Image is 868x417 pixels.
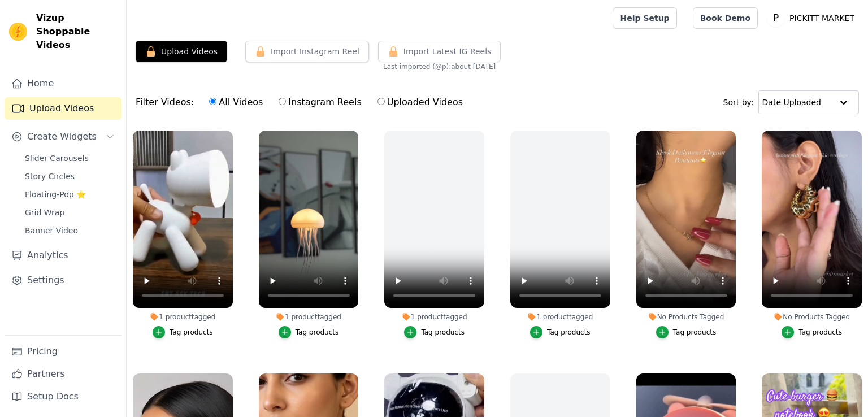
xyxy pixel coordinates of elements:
a: Settings [5,269,121,292]
input: Uploaded Videos [377,98,385,105]
div: Tag products [798,328,842,337]
div: 1 product tagged [510,312,610,322]
label: Uploaded Videos [377,95,463,110]
button: Tag products [656,326,717,338]
button: Tag products [404,326,465,338]
button: Import Instagram Reel [245,41,369,62]
a: Pricing [5,340,121,363]
a: Partners [5,363,121,385]
button: Tag products [279,326,339,338]
div: 1 product tagged [259,312,359,322]
a: Help Setup [613,7,676,29]
span: Grid Wrap [25,207,64,218]
button: P PICKITT MARKET [767,8,859,28]
div: No Products Tagged [762,312,862,322]
button: Create Widgets [5,125,121,148]
input: Instagram Reels [279,98,286,105]
div: Tag products [296,328,339,337]
a: Home [5,72,121,95]
a: Setup Docs [5,385,121,408]
span: Last imported (@ p ): about [DATE] [383,62,496,71]
a: Slider Carousels [18,150,121,166]
button: Tag products [530,326,591,338]
div: Tag products [547,328,591,337]
label: All Videos [209,95,263,110]
div: 1 product tagged [384,312,484,322]
div: Tag products [421,328,465,337]
span: Vizup Shoppable Videos [36,11,117,52]
span: Slider Carousels [25,153,89,164]
div: No Products Tagged [636,312,736,322]
div: Tag products [170,328,213,337]
p: PICKITT MARKET [785,8,859,28]
button: Import Latest IG Reels [378,41,501,62]
span: Floating-Pop ⭐ [25,189,86,200]
div: Tag products [673,328,717,337]
button: Tag products [782,326,842,338]
div: Sort by: [723,90,860,114]
span: Story Circles [25,171,75,182]
a: Book Demo [693,7,758,29]
div: 1 product tagged [133,312,233,322]
span: Create Widgets [27,130,97,144]
a: Story Circles [18,168,121,184]
a: Banner Video [18,223,121,238]
text: P [773,12,779,24]
span: Banner Video [25,225,78,236]
img: Vizup [9,23,27,41]
label: Instagram Reels [278,95,362,110]
button: Upload Videos [136,41,227,62]
a: Floating-Pop ⭐ [18,186,121,202]
span: Import Latest IG Reels [403,46,492,57]
a: Grid Wrap [18,205,121,220]
input: All Videos [209,98,216,105]
a: Analytics [5,244,121,267]
button: Tag products [153,326,213,338]
a: Upload Videos [5,97,121,120]
div: Filter Videos: [136,89,469,115]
